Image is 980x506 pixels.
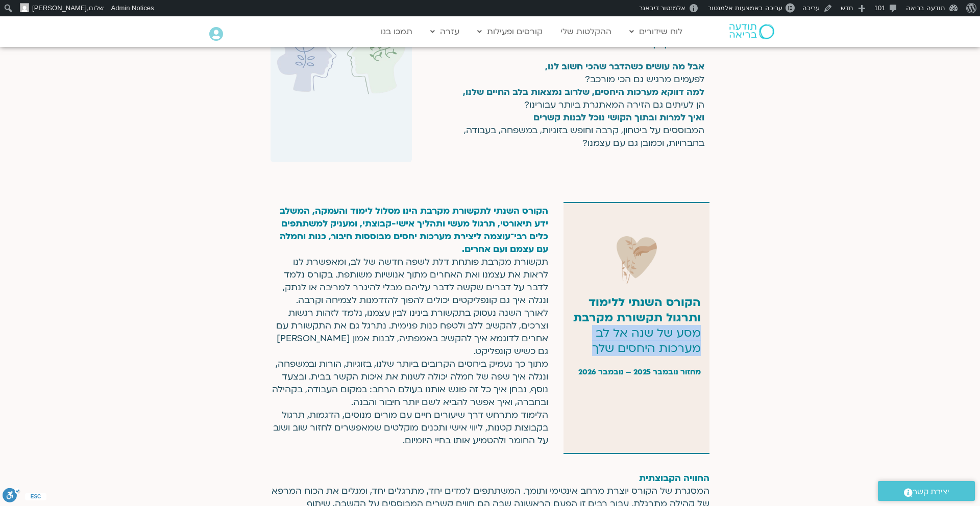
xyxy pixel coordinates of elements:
[708,4,782,12] span: עריכה באמצעות אלמנטור
[545,61,704,72] strong: אבל מה עושים כשהדבר שהכי חשוב לנו,
[589,294,701,310] strong: הקורס השנתי ללימוד
[624,22,688,41] a: לוח שידורים
[878,481,975,501] a: יצירת קשר
[913,485,949,499] span: יצירת קשר
[572,364,700,380] p: מחזור נובמבר 2025 – נובמבר 2026
[432,60,704,149] p: לפעמים מרגיש גם הכי מורכב? הן לעיתים גם הזירה המאתגרת ביותר עבורינו? המבוססים על ביטחון, קִרבה וח...
[639,472,709,484] b: החוויה הקבוצתית
[463,86,704,98] strong: למה דווקא מערכות היחסים, שלרוב נמצאות בלב החיים שלנו,
[271,205,548,447] p: תקשורת מקרבת פותחת דלת לשפה חדשה של לב, ומאפשרת לנו לראות את עצמנו ואת האחרים מתוך אנושיות משותפת...
[376,22,418,41] a: תמכו בנו
[729,24,774,39] img: תודעה בריאה
[32,4,87,12] span: [PERSON_NAME]
[533,112,704,123] strong: ואיך למרות ובתוך הקושי נוכל לבנות קשרים
[280,205,548,255] span: הקורס השנתי לתקשורת מקרבת הינו מסלול לימוד והעמקה, המשלב ידע תיאורטי, תרגול מעשי ותהליך אישי-קבוצ...
[555,22,617,41] a: ההקלטות שלי
[573,310,701,325] strong: ותרגול תקשורת מקרבת
[425,22,464,41] a: עזרה
[572,295,700,356] p: מסע של שנה אל לב מערכות היחסים שלך
[472,22,548,41] a: קורסים ופעילות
